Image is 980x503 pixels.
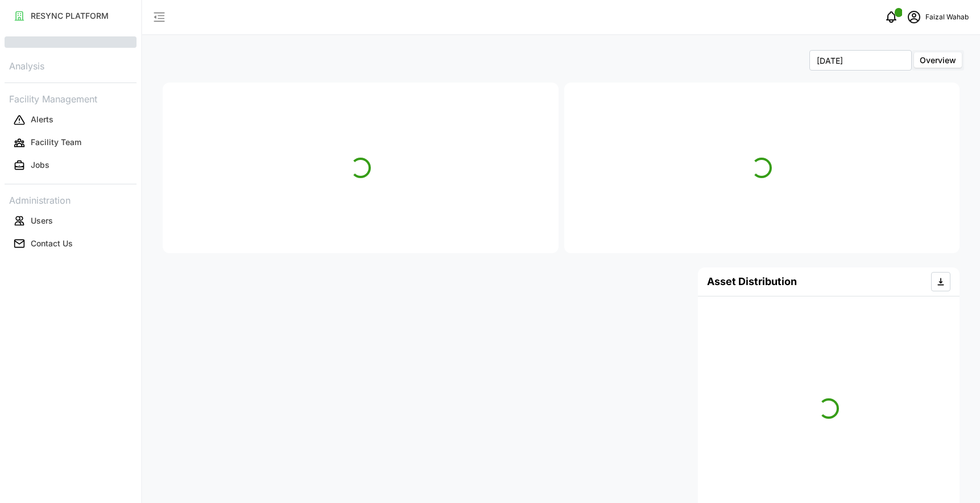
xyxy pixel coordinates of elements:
[5,191,137,208] p: Administration
[5,110,137,130] button: Alerts
[707,274,797,289] h4: Asset Distribution
[920,55,956,65] span: Overview
[925,12,969,23] p: Faizal Wahab
[5,90,137,106] p: Facility Management
[5,131,137,154] a: Facility Team
[5,6,137,26] button: RESYNC PLATFORM
[31,159,49,171] p: Jobs
[5,154,137,177] a: Jobs
[880,6,903,28] button: notifications
[5,5,137,27] a: RESYNC PLATFORM
[31,10,109,22] p: RESYNC PLATFORM
[5,211,137,231] button: Users
[5,57,137,73] p: Analysis
[31,215,53,226] p: Users
[5,109,137,131] a: Alerts
[903,6,925,28] button: schedule
[31,137,81,148] p: Facility Team
[5,209,137,232] a: Users
[809,50,912,71] input: Select Month
[5,232,137,255] a: Contact Us
[31,238,73,249] p: Contact Us
[31,114,53,125] p: Alerts
[5,233,137,254] button: Contact Us
[5,155,137,176] button: Jobs
[5,133,137,153] button: Facility Team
